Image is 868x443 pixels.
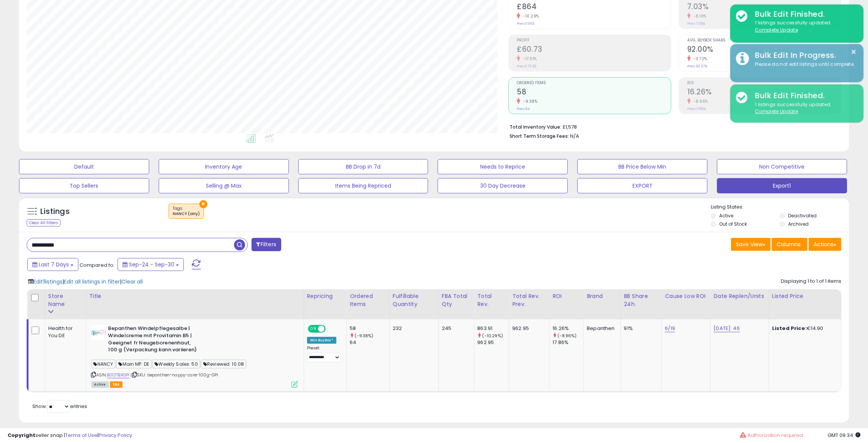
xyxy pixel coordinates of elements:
small: -17.51% [520,56,537,62]
div: Fulfillable Quantity [393,292,435,308]
span: Avg. Buybox Share [687,38,841,43]
div: Bepanthen [587,325,615,332]
h5: Listings [40,206,70,217]
u: Complete Update [755,27,798,33]
div: Preset: [307,346,341,362]
span: Main MP: DE [116,360,151,368]
button: 30 Day Decrease [438,178,568,193]
div: €14.90 [772,325,835,332]
span: ON [309,326,318,332]
label: Active [719,212,733,219]
label: Archived [788,221,809,227]
strong: Copyright [8,432,35,439]
span: Edit 1 listings [33,278,62,285]
span: Last 7 Days [39,261,69,268]
div: ROI [553,292,580,300]
span: Show: entries [32,403,87,410]
div: Clear All Filters [27,219,61,226]
div: ASIN: [91,325,298,387]
a: [DATE]: 46 [714,325,740,332]
button: × [851,47,857,57]
span: Weekly Sales: 50 [152,360,200,368]
div: 16.26% [553,325,583,332]
h2: 92.00% [687,45,841,55]
small: Prev: 17.86% [687,107,706,111]
span: FBA [110,381,123,388]
span: NANCY [91,360,116,368]
div: Store Name [48,292,83,308]
span: ROI [687,81,841,85]
div: Displaying 1 to 1 of 1 items [781,278,841,285]
small: Prev: £963 [517,21,535,26]
button: BB Price Below Min [577,159,707,174]
span: All listings currently available for purchase on Amazon [91,381,109,388]
th: CSV column name: cust_attr_4_Date Replen/Units [710,289,769,319]
span: Profit [517,38,671,43]
span: Reviewed: 10.08 [201,360,246,368]
h2: £60.73 [517,45,671,55]
th: CSV column name: cust_attr_5_Cause Low ROI [662,289,710,319]
a: Terms of Use [65,432,97,439]
div: Cause Low ROI [665,292,707,300]
small: -8.96% [691,99,708,104]
span: Clear all [121,278,143,285]
span: Sep-24 - Sep-30 [129,261,174,268]
button: Needs to Reprice [438,159,568,174]
b: Short Term Storage Fees: [510,133,569,139]
h2: 58 [517,88,671,98]
button: Default [19,159,149,174]
small: Prev: 64 [517,107,530,111]
div: Listed Price [772,292,838,300]
h2: 16.26% [687,88,841,98]
span: Compared to: [80,261,115,269]
small: -0.72% [691,56,707,62]
div: Bulk Edit Finished. [749,90,858,101]
button: Non Competitive [717,159,847,174]
button: Actions [809,238,841,251]
small: Prev: 7.65% [687,21,705,26]
button: EXPORT [577,178,707,193]
li: £1,578 [510,122,836,131]
button: Save View [731,238,771,251]
div: seller snap | | [8,432,132,439]
img: 41v2PTEWa9S._SL40_.jpg [91,325,107,340]
button: Filters [252,238,281,251]
span: | SKU: bepanthen-nappy-care-100g-GPI [131,372,218,378]
small: -9.38% [520,99,537,104]
button: Columns [772,238,807,251]
small: Prev: 92.67% [687,64,707,69]
u: Complete Update [755,108,798,115]
div: Bulk Edit In Progress. [749,50,858,61]
button: Inventory Age [159,159,289,174]
div: 962.95 [512,325,543,332]
div: Ordered Items [350,292,386,308]
div: BB Share 24h. [624,292,659,308]
button: Sep-24 - Sep-30 [118,258,184,271]
div: Total Rev. Prev. [512,292,546,308]
span: Columns [777,241,801,248]
div: 91% [624,325,656,332]
div: FBA Total Qty [442,292,471,308]
div: 17.86% [553,339,583,346]
a: 6/19 [665,325,675,332]
p: Listing States: [711,204,849,211]
small: Prev: £73.62 [517,64,537,69]
button: Export1 [717,178,847,193]
small: (-10.29%) [483,333,503,339]
span: 2025-10-8 09:34 GMT [828,432,860,439]
div: Brand [587,292,617,300]
div: Health for You DE [48,325,80,339]
div: 962.95 [477,339,509,346]
div: Title [89,292,301,300]
div: Win BuyBox * [307,337,337,344]
small: -10.29% [520,13,539,19]
span: Ordered Items [517,81,671,85]
div: Repricing [307,292,344,300]
span: OFF [324,326,336,332]
div: | | [28,278,143,285]
div: Please do not edit listings until complete. [749,61,858,68]
small: (-9.38%) [355,333,373,339]
a: B012TBXGPI [107,372,130,378]
div: Total Rev. [477,292,506,308]
button: Selling @ Max [159,178,289,193]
